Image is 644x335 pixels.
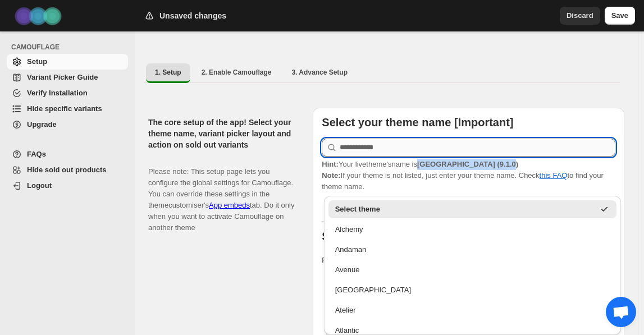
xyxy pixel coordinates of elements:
span: Verify Installation [27,89,88,97]
li: Select theme [324,200,621,218]
li: Andaman [324,238,621,259]
span: Save [611,10,628,21]
a: this FAQ [540,171,568,180]
div: Select theme [335,204,594,215]
a: Verify Installation [7,85,128,101]
span: 1. Setup [155,68,181,77]
p: Please note: This setup page lets you configure the global settings for Camouflage. You can overr... [148,155,295,233]
a: Hide specific variants [7,101,128,117]
div: Alchemy [335,224,610,235]
a: Open chat [606,297,636,327]
a: Logout [7,178,128,194]
div: Atelier [335,305,610,316]
strong: Note: [322,171,340,180]
li: Avenue [324,259,621,279]
span: Upgrade [27,120,57,129]
span: Hide specific variants [27,104,102,113]
li: Athens [324,279,621,299]
button: Discard [560,7,600,25]
a: Hide sold out products [7,162,128,178]
span: 2. Enable Camouflage [202,68,272,77]
span: Hide sold out products [27,166,107,174]
span: FAQs [27,150,46,158]
a: Setup [7,54,128,70]
span: 3. Advance Setup [291,68,348,77]
h2: Unsaved changes [159,10,226,21]
div: Andaman [335,244,610,255]
button: Save [605,7,635,25]
b: Select your theme name [Important] [322,116,513,129]
a: Upgrade [7,117,128,132]
div: Avenue [335,264,610,276]
li: Alchemy [324,218,621,238]
div: [GEOGRAPHIC_DATA] [335,284,610,296]
span: Your live theme's name is [322,160,518,168]
span: Discard [567,10,593,21]
a: Variant Picker Guide [7,70,128,85]
a: FAQs [7,146,128,162]
h2: The core setup of the app! Select your theme name, variant picker layout and action on sold out v... [148,117,295,150]
b: Select variant picker [Recommended] [322,230,522,242]
strong: [GEOGRAPHIC_DATA] (9.1.0) [417,160,518,168]
p: Recommended: Select which of the following variant picker styles match your theme. [322,255,615,266]
span: Variant Picker Guide [27,73,98,81]
span: Logout [27,181,52,190]
span: CAMOUFLAGE [11,43,129,52]
span: Setup [27,57,47,66]
strong: Hint: [322,160,339,168]
p: If your theme is not listed, just enter your theme name. Check to find your theme name. [322,159,615,192]
li: Atelier [324,299,621,319]
a: App embeds [209,201,250,209]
